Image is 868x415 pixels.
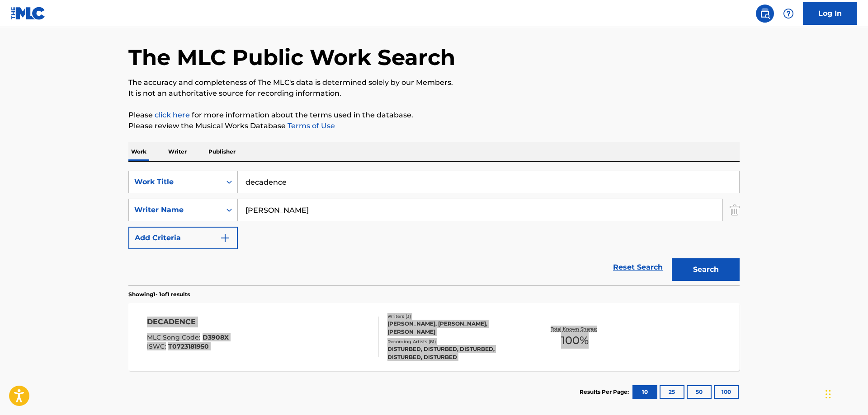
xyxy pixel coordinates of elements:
div: Help [779,5,797,23]
button: 50 [687,385,712,399]
div: DISTURBED, DISTURBED, DISTURBED, DISTURBED, DISTURBED [387,345,524,361]
a: Reset Search [609,257,667,277]
div: Writer Name [134,205,216,215]
div: Work Title [134,177,216,187]
h1: The MLC Public Work Search [128,44,455,71]
div: Ziehen [826,381,831,408]
span: T0723181950 [168,342,209,350]
img: help [783,8,794,19]
img: 9d2ae6d4665cec9f34b9.svg [220,233,231,243]
p: Publisher [206,142,238,161]
button: 10 [632,385,657,399]
a: Log In [803,2,857,25]
span: MLC Song Code : [147,333,203,341]
p: Showing 1 - 1 of 1 results [128,290,190,298]
p: Please for more information about the terms used in the database. [128,110,740,121]
p: Writer [165,142,189,161]
img: search [759,8,770,19]
img: Delete Criterion [730,199,740,221]
div: Chat-Widget [823,372,868,415]
p: Please review the Musical Works Database [128,121,740,131]
a: Terms of Use [286,121,335,130]
div: [PERSON_NAME], [PERSON_NAME], [PERSON_NAME] [387,320,524,336]
a: DECADENCEMLC Song Code:D3908XISWC:T0723181950Writers (3)[PERSON_NAME], [PERSON_NAME], [PERSON_NAM... [128,303,740,371]
button: 25 [660,385,684,399]
form: Search Form [128,171,740,285]
img: MLC Logo [11,7,46,20]
p: It is not an authoritative source for recording information. [128,88,740,99]
p: Work [128,142,149,161]
span: ISWC : [147,342,168,350]
a: Public Search [756,5,774,23]
p: Total Known Shares: [551,326,599,332]
p: Results Per Page: [580,388,631,396]
button: 100 [714,385,739,399]
div: Writers ( 3 ) [387,313,524,320]
button: Search [672,258,740,281]
span: D3908X [203,333,229,341]
div: DECADENCE [147,317,229,327]
button: Add Criteria [128,227,238,249]
p: The accuracy and completeness of The MLC's data is determined solely by our Members. [128,77,740,88]
div: Recording Artists ( 61 ) [387,338,524,345]
span: 100 % [561,332,589,349]
a: click here [155,111,190,119]
iframe: Chat Widget [823,372,868,415]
